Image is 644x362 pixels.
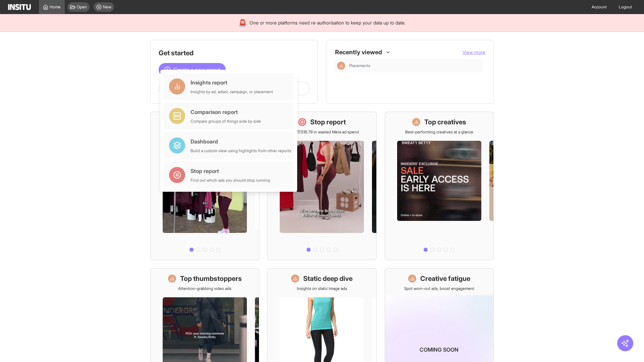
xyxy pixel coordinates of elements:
span: Open [77,4,87,10]
p: Insights on static image ads [297,286,347,291]
a: Top creativesBest-performing creatives at a glance [385,112,494,260]
p: Attention-grabbing video ads [178,286,231,291]
a: Stop reportSave £17,516.79 in wasted Meta ad spend [267,112,376,260]
span: One or more platforms need re-authorisation to keep your data up to date. [250,19,406,26]
h1: Get started [159,48,310,58]
span: Placements [349,63,480,68]
div: 🚨 [238,18,247,27]
h1: Static deep dive [303,274,353,283]
div: Insights [337,62,345,70]
span: Placements [349,63,370,68]
div: Comparison report [191,108,261,116]
span: Home [50,4,61,10]
span: View more [463,49,485,55]
div: Find out which ads you should stop running [191,178,270,183]
h1: Top thumbstoppers [180,274,242,283]
div: Dashboard [191,137,291,145]
a: What's live nowSee all active ads instantly [150,112,259,260]
div: Insights by ad, adset, campaign, or placement [191,89,273,95]
button: Create a new report [159,63,226,76]
div: Stop report [191,167,270,175]
p: Best-performing creatives at a glance [405,129,473,135]
span: New [103,4,111,10]
div: Build a custom view using highlights from other reports [191,148,291,154]
h1: Stop report [310,117,346,127]
div: Insights report [191,78,273,86]
div: Compare groups of things side by side [191,119,261,124]
p: Save £17,516.79 in wasted Meta ad spend [285,129,359,135]
button: View more [463,49,485,56]
h1: Top creatives [424,117,466,127]
span: Create a new report [173,66,220,74]
img: Logo [8,4,31,10]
